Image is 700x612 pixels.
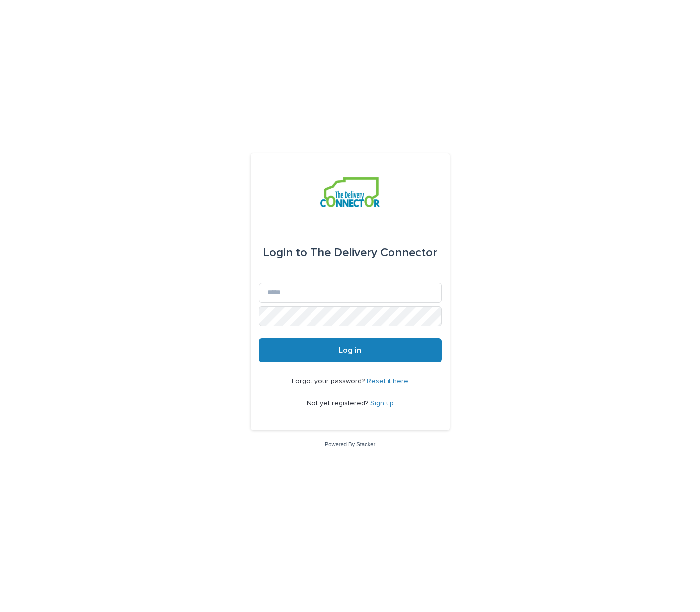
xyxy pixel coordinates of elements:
[263,239,437,267] div: The Delivery Connector
[292,378,367,384] span: Forgot your password?
[307,400,370,407] span: Not yet registered?
[325,441,375,447] a: Powered By Stacker
[339,346,361,354] span: Log in
[370,400,394,407] a: Sign up
[263,247,307,259] span: Login to
[259,338,442,362] button: Log in
[367,378,408,384] a: Reset it here
[320,177,380,207] img: aCWQmA6OSGG0Kwt8cj3c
